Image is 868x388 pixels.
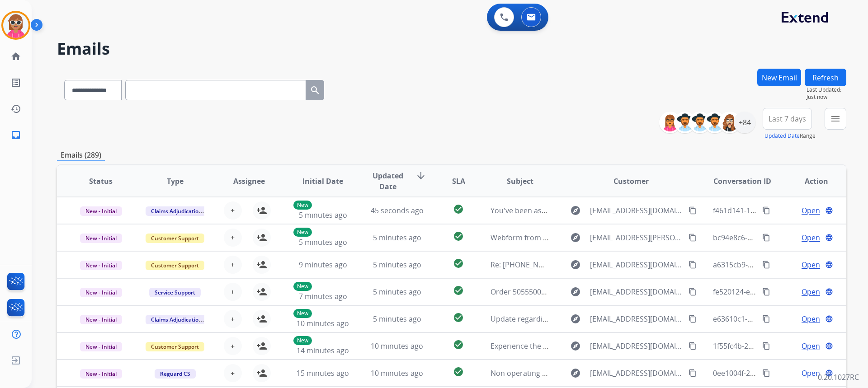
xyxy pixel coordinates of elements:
[231,313,235,324] span: +
[825,315,833,323] mat-icon: language
[491,206,776,215] span: You've been assigned a new service order: 9e9640ec-b216-454a-a2d2-b77c5023a220
[689,288,697,296] mat-icon: content_copy
[762,288,770,296] mat-icon: content_copy
[256,286,267,297] mat-icon: person_add
[762,234,770,242] mat-icon: content_copy
[10,130,21,140] mat-icon: inbox
[762,342,770,350] mat-icon: content_copy
[231,368,235,379] span: +
[802,232,820,243] span: Open
[231,341,235,351] span: +
[757,69,801,86] button: New Email
[491,341,642,351] span: Experience the Benefits of Virtual Assistance
[762,206,770,215] mat-icon: content_copy
[80,234,122,243] span: New - Initial
[453,258,464,269] mat-icon: check_circle
[297,318,349,328] span: 10 minutes ago
[689,234,697,242] mat-icon: content_copy
[453,366,464,377] mat-icon: check_circle
[769,117,806,121] span: Last 7 days
[764,132,816,140] span: Range
[762,369,770,377] mat-icon: content_copy
[231,232,235,243] span: +
[570,313,581,324] mat-icon: explore
[491,233,751,243] span: Webform from [PERSON_NAME][EMAIL_ADDRESS][DOMAIN_NAME] on [DATE]
[807,86,846,93] span: Last Updated:
[415,170,426,181] mat-icon: arrow_downward
[734,112,755,133] div: +84
[825,342,833,350] mat-icon: language
[373,287,421,297] span: 5 minutes ago
[146,342,204,351] span: Customer Support
[713,368,850,378] span: 0ee1004f-24c9-45ce-8490-c28be1b10ad0
[297,346,349,355] span: 14 minutes ago
[763,108,812,130] button: Last 7 days
[373,314,421,324] span: 5 minutes ago
[146,261,204,270] span: Customer Support
[613,176,649,187] span: Customer
[802,341,820,351] span: Open
[802,286,820,297] span: Open
[80,206,122,216] span: New - Initial
[507,176,533,187] span: Subject
[373,260,421,270] span: 5 minutes ago
[293,228,312,237] p: New
[371,206,424,215] span: 45 seconds ago
[80,315,122,324] span: New - Initial
[256,368,267,379] mat-icon: person_add
[80,342,122,351] span: New - Initial
[772,165,846,197] th: Action
[293,336,312,345] p: New
[830,113,841,124] mat-icon: menu
[802,205,820,216] span: Open
[146,206,208,216] span: Claims Adjudication
[155,369,196,379] span: Reguard CS
[256,341,267,351] mat-icon: person_add
[491,368,564,378] span: Non operating Couch
[293,201,312,210] p: New
[453,204,464,215] mat-icon: check_circle
[224,283,242,301] button: +
[256,313,267,324] mat-icon: person_add
[825,288,833,296] mat-icon: language
[149,288,201,297] span: Service Support
[299,237,347,247] span: 5 minutes ago
[453,312,464,323] mat-icon: check_circle
[590,286,683,297] span: [EMAIL_ADDRESS][DOMAIN_NAME]
[818,372,859,383] p: 0.20.1027RC
[802,313,820,324] span: Open
[371,341,423,351] span: 10 minutes ago
[80,369,122,379] span: New - Initial
[713,287,847,297] span: fe520124-e71c-43ca-a18c-121f8e69dc9a
[825,369,833,377] mat-icon: language
[297,368,349,378] span: 15 minutes ago
[224,201,242,220] button: +
[293,309,312,318] p: New
[371,368,423,378] span: 10 minutes ago
[590,341,683,351] span: [EMAIL_ADDRESS][DOMAIN_NAME]
[452,176,465,187] span: SLA
[825,206,833,215] mat-icon: language
[146,315,208,324] span: Claims Adjudication
[80,288,122,297] span: New - Initial
[762,315,770,323] mat-icon: content_copy
[224,256,242,274] button: +
[807,93,846,101] span: Just now
[224,337,242,355] button: +
[224,364,242,382] button: +
[713,233,853,243] span: bc94e8c6-b6e1-4e84-9a7a-601de2d01dc9
[224,229,242,247] button: +
[57,40,846,58] h2: Emails
[89,176,113,187] span: Status
[224,310,242,328] button: +
[299,210,347,220] span: 5 minutes ago
[689,261,697,269] mat-icon: content_copy
[689,206,697,215] mat-icon: content_copy
[713,260,846,270] span: a6315cb9-dbbe-4a7a-9c94-e92490f8fffc
[570,341,581,351] mat-icon: explore
[453,339,464,350] mat-icon: check_circle
[302,176,343,187] span: Initial Date
[10,103,21,114] mat-icon: history
[762,261,770,269] mat-icon: content_copy
[233,176,265,187] span: Assignee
